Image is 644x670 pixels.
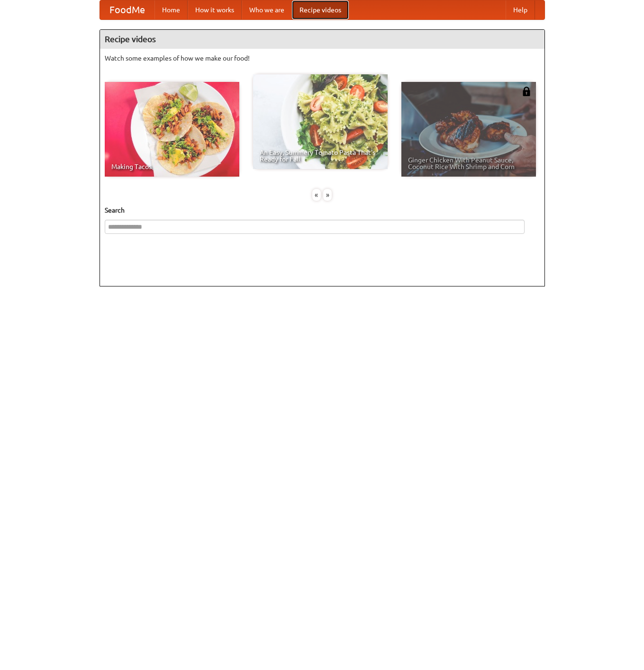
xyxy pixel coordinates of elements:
a: Help [506,0,535,19]
p: Watch some examples of how we make our food! [105,54,540,63]
a: Recipe videos [292,0,349,19]
div: » [323,189,332,201]
a: An Easy, Summery Tomato Pasta That's Ready for Fall [253,74,388,169]
div: « [312,189,321,201]
img: 483408.png [522,87,531,96]
h5: Search [105,205,540,215]
span: Making Tacos [111,163,233,170]
a: Home [154,0,188,19]
span: An Easy, Summery Tomato Pasta That's Ready for Fall [260,149,381,162]
a: Making Tacos [105,82,239,177]
a: How it works [188,0,242,19]
h4: Recipe videos [100,30,544,49]
a: FoodMe [100,0,154,19]
a: Who we are [242,0,292,19]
